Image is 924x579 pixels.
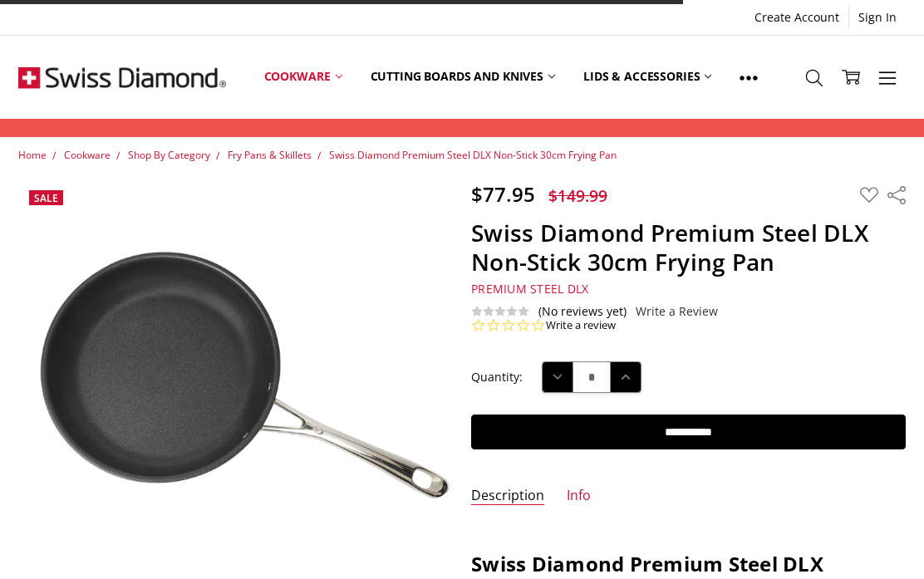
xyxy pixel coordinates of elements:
[745,6,848,29] a: Create Account
[471,368,523,386] label: Quantity:
[228,148,312,162] a: Fry Pans & Skillets
[18,36,226,119] img: Free Shipping On Every Order
[471,180,535,208] span: $77.95
[546,318,616,333] a: Write a review
[471,487,544,506] a: Description
[471,218,905,277] h1: Swiss Diamond Premium Steel DLX Non-Stick 30cm Frying Pan
[471,281,588,297] span: Premium Steel DLX
[636,305,718,318] a: Write a Review
[725,40,772,115] a: Show All
[34,191,58,205] span: Sale
[567,487,591,506] a: Info
[250,40,356,114] a: Cookware
[329,148,617,162] a: Swiss Diamond Premium Steel DLX Non-Stick 30cm Frying Pan
[128,148,210,162] a: Shop By Category
[569,40,725,114] a: Lids & Accessories
[548,184,607,207] span: $149.99
[64,148,111,162] a: Cookware
[356,40,570,114] a: Cutting boards and knives
[849,6,906,29] a: Sign In
[18,148,47,162] a: Home
[538,305,627,318] span: (No reviews yet)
